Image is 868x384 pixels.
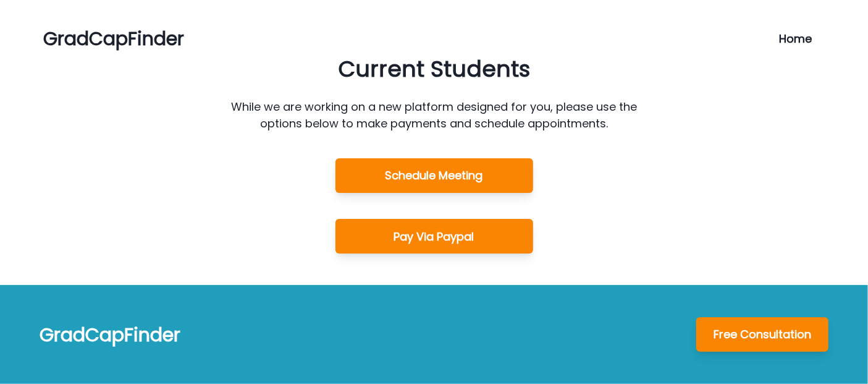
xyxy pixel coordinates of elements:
[696,317,828,352] button: Free Consultation
[338,53,530,86] p: Current Students
[217,98,651,132] p: While we are working on a new platform designed for you, please use the options below to make pay...
[40,321,180,349] p: GradCapFinder
[780,30,825,47] a: Home
[335,219,533,254] button: Pay Via Paypal
[335,158,533,193] button: Schedule Meeting
[43,25,184,52] a: GradCapFinder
